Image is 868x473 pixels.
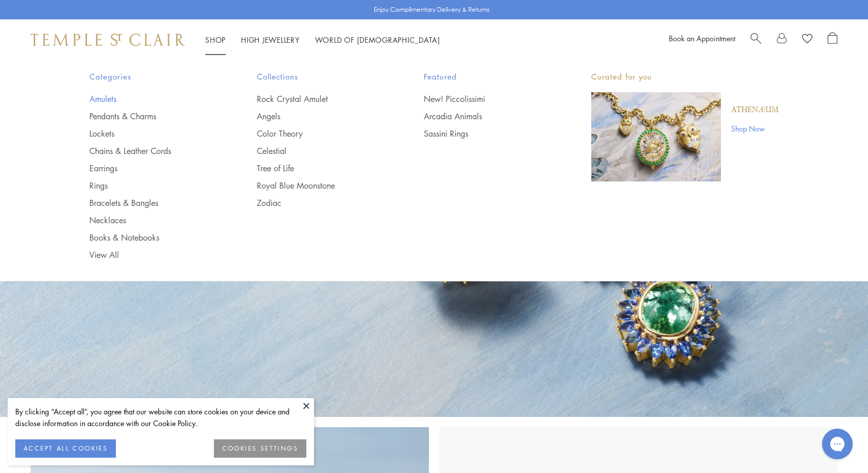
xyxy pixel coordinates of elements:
[817,425,858,463] iframe: Gorgias live chat messenger
[424,93,550,104] a: New! Piccolissimi
[374,5,490,15] p: Enjoy Complimentary Delivery & Returns
[828,32,837,47] a: Open Shopping Bag
[205,35,226,45] a: ShopShop
[89,111,216,122] a: Pendants & Charms
[731,104,779,116] a: Athenæum
[424,111,550,122] a: Arcadia Animals
[731,123,779,134] a: Shop Now
[257,93,383,104] a: Rock Crystal Amulet
[257,197,383,208] a: Zodiac
[89,215,216,226] a: Necklaces
[669,33,735,43] a: Book an Appointment
[257,111,383,122] a: Angels
[205,34,440,46] nav: Main navigation
[89,232,216,243] a: Books & Notebooks
[89,180,216,191] a: Rings
[31,34,185,46] img: Temple St. Clair
[89,128,216,139] a: Lockets
[89,70,216,83] span: Categories
[424,128,550,139] a: Sassini Rings
[257,70,383,83] span: Collections
[214,439,306,458] button: COOKIES SETTINGS
[315,35,440,45] a: World of [DEMOGRAPHIC_DATA]World of [DEMOGRAPHIC_DATA]
[591,70,779,83] p: Curated for you
[89,145,216,156] a: Chains & Leather Cords
[89,197,216,208] a: Bracelets & Bangles
[241,35,300,45] a: High JewelleryHigh Jewellery
[257,128,383,139] a: Color Theory
[15,439,116,458] button: ACCEPT ALL COOKIES
[257,180,383,191] a: Royal Blue Moonstone
[89,163,216,174] a: Earrings
[15,406,306,429] div: By clicking “Accept all”, you agree that our website can store cookies on your device and disclos...
[751,32,761,47] a: Search
[802,32,812,47] a: View Wishlist
[89,249,216,260] a: View All
[257,145,383,156] a: Celestial
[424,70,550,83] span: Featured
[89,93,216,104] a: Amulets
[257,163,383,174] a: Tree of Life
